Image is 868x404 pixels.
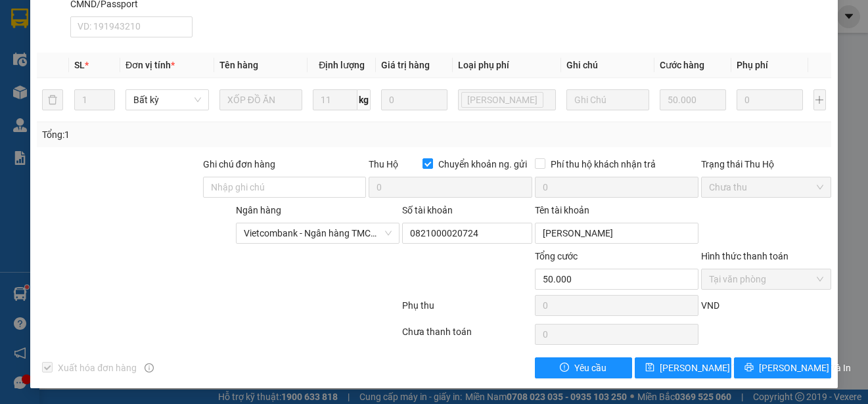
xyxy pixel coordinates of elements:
span: SL [74,60,85,70]
span: Phí thu hộ khách nhận trả [545,157,661,171]
div: Chưa thanh toán [401,325,534,348]
div: Tổng: 1 [42,127,336,142]
span: Xuất hóa đơn hàng [53,361,142,375]
div: Trạng thái Thu Hộ [701,157,831,171]
input: VD: Bàn, Ghế [219,89,303,110]
span: save [645,363,654,373]
label: Tên tài khoản [535,205,589,215]
button: delete [42,89,63,110]
span: Chuyển khoản ng. gửi [433,157,532,171]
input: Ghi chú đơn hàng [203,177,367,198]
span: Tên hàng [219,60,258,70]
span: Yêu cầu [574,361,606,375]
input: 0 [381,89,447,110]
span: Phụ phí [737,60,768,70]
label: Hình thức thanh toán [701,251,788,261]
th: Loại phụ phí [453,53,561,78]
label: Ngân hàng [236,205,281,215]
span: Định lượng [319,60,365,70]
button: exclamation-circleYêu cầu [535,357,632,378]
th: Ghi chú [561,53,655,78]
input: Tên tài khoản [535,223,698,244]
button: save[PERSON_NAME] thay đổi [635,357,732,378]
span: [PERSON_NAME] và In [759,361,851,375]
span: exclamation-circle [560,363,569,373]
span: Lưu kho [461,92,543,108]
button: plus [813,89,826,110]
span: Đơn vị tính [126,60,175,70]
span: Chưa thu [709,177,823,197]
span: Cước hàng [660,60,704,70]
span: printer [744,363,754,373]
input: 0 [660,89,726,110]
span: Thu Hộ [369,159,398,169]
span: Bất kỳ [133,90,201,110]
input: Số tài khoản [402,223,532,244]
button: printer[PERSON_NAME] và In [734,357,831,378]
span: VND [701,300,720,311]
span: Tại văn phòng [709,269,823,289]
span: kg [357,89,371,110]
div: Phụ thu [401,298,534,321]
span: info-circle [145,363,154,372]
label: Ghi chú đơn hàng [203,159,275,169]
label: Số tài khoản [402,205,453,215]
span: Vietcombank - Ngân hàng TMCP Ngoại Thương Việt Nam [244,223,392,243]
span: Tổng cước [535,251,578,261]
span: Giá trị hàng [381,60,430,70]
span: [PERSON_NAME] thay đổi [660,361,765,375]
input: Ghi Chú [566,89,650,110]
span: [PERSON_NAME] [467,93,537,107]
